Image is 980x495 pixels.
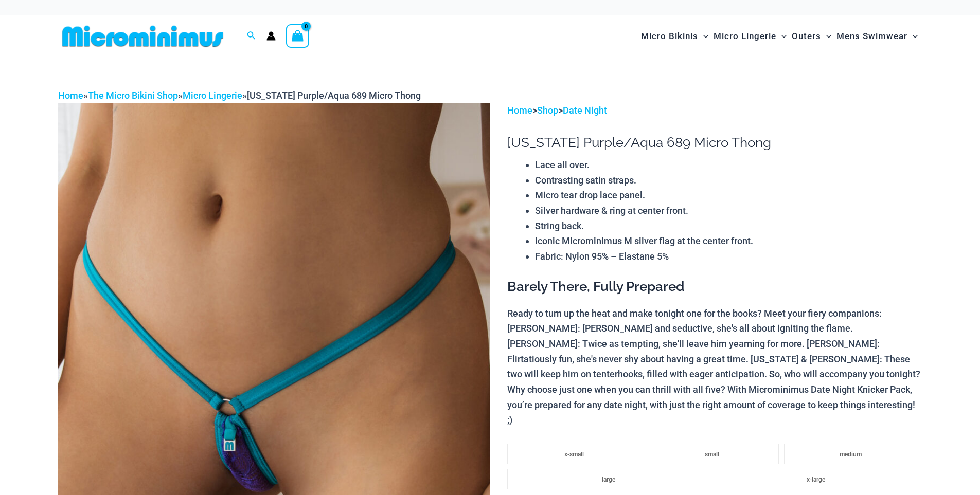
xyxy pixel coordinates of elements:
a: Shop [537,105,558,116]
li: x-large [715,469,917,489]
span: x-large [807,476,825,483]
span: Menu Toggle [698,23,708,49]
li: Contrasting satin straps. [535,173,922,188]
li: small [646,444,779,464]
span: Menu Toggle [776,23,787,49]
li: Fabric: Nylon 95% – Elastane 5% [535,249,922,264]
a: Micro LingerieMenu ToggleMenu Toggle [711,21,789,52]
a: The Micro Bikini Shop [88,90,178,101]
li: x-small [507,444,640,464]
a: Home [507,105,532,116]
span: small [705,451,719,458]
p: Ready to turn up the heat and make tonight one for the books? Meet your fiery companions: [PERSON... [507,306,922,428]
li: medium [784,444,917,464]
a: OutersMenu ToggleMenu Toggle [789,21,834,52]
a: Search icon link [247,30,256,43]
a: Micro Lingerie [183,90,242,101]
span: Menu Toggle [907,23,918,49]
li: Lace all over. [535,157,922,173]
span: Micro Lingerie [714,23,776,49]
span: large [602,476,615,483]
span: medium [840,451,862,458]
a: Micro BikinisMenu ToggleMenu Toggle [638,21,711,52]
img: MM SHOP LOGO FLAT [58,25,227,48]
span: Outers [792,23,821,49]
a: Mens SwimwearMenu ToggleMenu Toggle [834,21,920,52]
h3: Barely There, Fully Prepared [507,278,922,296]
span: x-small [564,451,584,458]
a: Account icon link [266,31,276,41]
p: > > [507,103,922,118]
a: Home [58,90,83,101]
li: String back. [535,218,922,234]
span: Menu Toggle [821,23,831,49]
a: View Shopping Cart, empty [286,24,310,48]
a: Date Night [563,105,607,116]
nav: Site Navigation [637,19,922,53]
span: Micro Bikinis [641,23,698,49]
li: Silver hardware & ring at center front. [535,203,922,218]
li: Micro tear drop lace panel. [535,188,922,203]
span: [US_STATE] Purple/Aqua 689 Micro Thong [247,90,421,101]
li: large [507,469,709,489]
li: Iconic Microminimus M silver flag at the center front. [535,233,922,249]
span: » » » [58,90,421,101]
h1: [US_STATE] Purple/Aqua 689 Micro Thong [507,135,922,151]
span: Mens Swimwear [836,23,907,49]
